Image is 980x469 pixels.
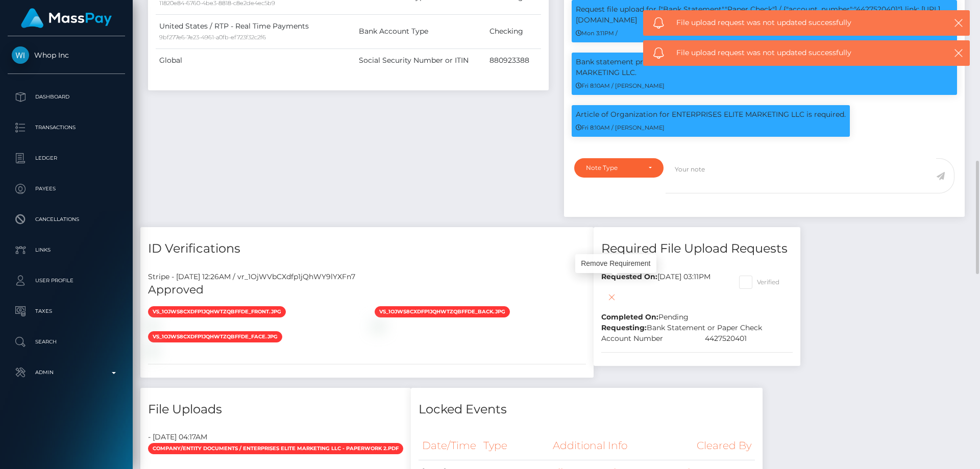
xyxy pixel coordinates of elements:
a: Dashboard [8,84,125,110]
button: Note Type [574,158,664,178]
h4: Locked Events [419,401,755,418]
td: Bank Account Type [355,14,486,48]
a: Taxes [8,299,125,324]
a: Links [8,237,125,263]
div: Remove Requirement [575,254,656,273]
p: Article of Organization for ENTERPRISES ELITE MARKETING LLC is required. [576,109,846,120]
th: Type [480,432,549,460]
span: vs_1OjWS8CXdfp1jQhWtZQbFfDe_front.jpg [148,306,286,317]
div: 4427520401 [697,333,801,344]
td: Global [156,48,355,72]
a: Search [8,329,125,355]
b: Completed On: [601,312,658,322]
label: Verified [739,276,779,289]
h4: ID Verifications [148,240,586,258]
td: Checking [486,14,541,48]
small: Fri 8:10AM / [PERSON_NAME] [576,82,665,89]
h5: Approved [148,282,586,298]
small: Mon 3:11PM / [576,30,618,37]
a: Payees [8,176,125,202]
img: MassPay Logo [21,8,112,28]
div: Bank Statement or Paper Check [594,323,800,333]
h4: File Uploads [148,401,403,418]
img: vr_1OjWVbCXdfp1jQhWY9lYXFn7file_1OjWVDCXdfp1jQhWXGpmIHa6 [375,322,383,330]
h4: Required File Upload Requests [601,240,793,258]
div: - [DATE] 04:17AM [140,432,411,442]
b: Requested On: [601,272,657,281]
small: 9bf277e6-7e23-4961-a0fb-ef723f32c2f6 [159,34,266,41]
img: vr_1OjWVbCXdfp1jQhWY9lYXFn7file_1OjWUfCXdfp1jQhWCQt7JsNU [148,322,156,330]
img: Whop Inc [12,46,29,64]
span: File upload request was not updated successfully [676,47,928,58]
b: Requesting: [601,323,647,332]
p: Request file upload for ["Bank Statement","Paper Check"] / {"account_number":"4427520401"} link: ... [576,4,953,26]
th: Additional Info [549,432,693,460]
th: Cleared By [693,432,755,460]
span: Whop Inc [8,51,125,60]
p: Cancellations [12,212,121,227]
a: Cancellations [8,207,125,232]
small: Fri 8:10AM / [PERSON_NAME] [576,124,665,131]
a: Ledger [8,145,125,171]
p: Taxes [12,304,121,319]
a: Admin [8,360,125,385]
p: Links [12,242,121,258]
p: Payees [12,181,121,196]
span: vs_1OjWS8CXdfp1jQhWtZQbFfDe_face.jpg [148,331,282,342]
td: 880923388 [486,48,541,72]
td: Social Security Number or ITIN [355,48,486,72]
span: Company/Entity documents / Enterprises Elite Marketing LLC - Paperwork 2.pdf [148,443,403,454]
th: Date/Time [419,432,480,460]
p: Dashboard [12,89,121,105]
p: Transactions [12,120,121,135]
div: Note Type [586,164,640,172]
span: vs_1OjWS8CXdfp1jQhWtZQbFfDe_back.jpg [375,306,510,317]
div: Account Number [594,333,697,344]
img: vr_1OjWVbCXdfp1jQhWY9lYXFn7file_1OjWVUCXdfp1jQhWtBKNFJPN [148,347,156,355]
p: Bank statement provided for 4427520401, showing that the bank account belongs to ENTERPRISES ELIT... [576,57,953,78]
p: Search [12,334,121,350]
div: Stripe - [DATE] 12:26AM / vr_1OjWVbCXdfp1jQhWY9lYXFn7 [140,271,594,282]
span: File upload request was not updated successfully [676,17,928,28]
p: Admin [12,365,121,380]
a: Transactions [8,115,125,140]
td: United States / RTP - Real Time Payments [156,14,355,48]
a: User Profile [8,268,125,293]
div: [DATE] 03:11PM Pending [594,271,731,323]
p: User Profile [12,273,121,288]
p: Ledger [12,151,121,166]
